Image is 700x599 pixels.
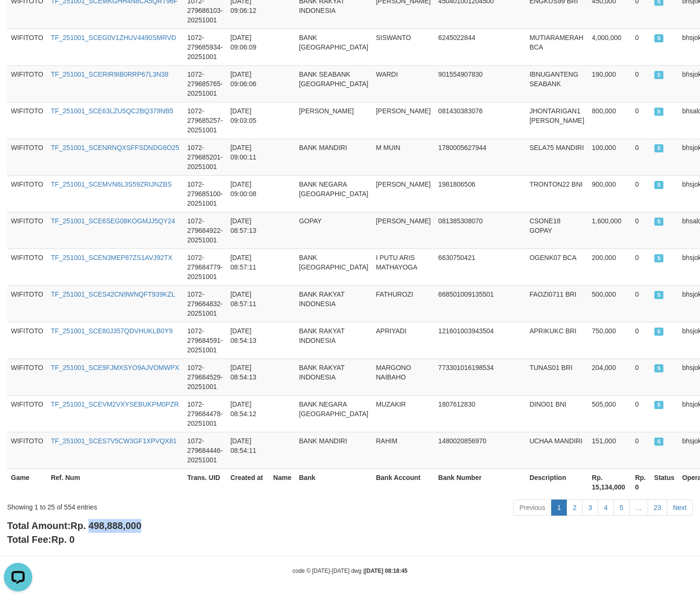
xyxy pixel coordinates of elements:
[588,285,632,322] td: 500,000
[631,285,650,322] td: 0
[47,469,184,496] th: Ref. Num
[631,359,650,395] td: 0
[525,395,588,432] td: DINO01 BNI
[226,29,269,65] td: [DATE] 09:06:09
[654,218,664,226] span: SUCCESS
[372,322,434,359] td: APRIYADI
[295,285,372,322] td: BANK RAKYAT INDONESIA
[51,254,173,261] a: TF_251001_SCEN3MEP87ZS1AVJ92TX
[226,432,269,469] td: [DATE] 08:54:11
[582,499,598,516] a: 3
[435,139,526,175] td: 1780005627944
[7,520,141,531] b: Total Amount:
[588,29,632,65] td: 4,000,000
[613,499,630,516] a: 5
[372,249,434,285] td: I PUTU ARIS MATHAYOGA
[226,285,269,322] td: [DATE] 08:57:11
[295,395,372,432] td: BANK NEGARA [GEOGRAPHIC_DATA]
[226,175,269,212] td: [DATE] 09:00:08
[631,65,650,102] td: 0
[51,107,174,115] a: TF_251001_SCE63LZU5QC2BQ379NB5
[372,102,434,139] td: [PERSON_NAME]
[631,212,650,249] td: 0
[654,181,664,189] span: SUCCESS
[435,102,526,139] td: 081430383076
[372,395,434,432] td: MUZAKIR
[435,395,526,432] td: 1807612830
[226,322,269,359] td: [DATE] 08:54:13
[7,212,47,249] td: WIFITOTO
[226,102,269,139] td: [DATE] 09:03:05
[184,249,227,285] td: 1072-279684779-20251001
[525,285,588,322] td: FAOZI0711 BRI
[654,401,664,409] span: SUCCESS
[648,499,668,516] a: 23
[270,469,295,496] th: Name
[184,212,227,249] td: 1072-279684922-20251001
[292,568,408,574] small: code © [DATE]-[DATE] dwg |
[631,139,650,175] td: 0
[551,499,567,516] a: 1
[184,395,227,432] td: 1072-279684478-20251001
[226,65,269,102] td: [DATE] 09:06:06
[7,499,284,512] div: Showing 1 to 25 of 554 entries
[184,322,227,359] td: 1072-279684591-20251001
[226,139,269,175] td: [DATE] 09:00:11
[51,70,168,78] a: TF_251001_SCERIR9IB0RRP67L3N38
[372,469,434,496] th: Bank Account
[588,395,632,432] td: 505,000
[631,322,650,359] td: 0
[525,102,588,139] td: JHONTARIGAN1 [PERSON_NAME]
[184,29,227,65] td: 1072-279685934-20251001
[7,29,47,65] td: WIFITOTO
[435,359,526,395] td: 773301016198534
[525,29,588,65] td: MUTIARAMERAH BCA
[226,212,269,249] td: [DATE] 08:57:13
[667,499,693,516] a: Next
[654,328,664,336] span: SUCCESS
[184,65,227,102] td: 1072-279685765-20251001
[372,212,434,249] td: [PERSON_NAME]
[654,108,664,116] span: SUCCESS
[184,102,227,139] td: 1072-279685257-20251001
[7,432,47,469] td: WIFITOTO
[184,432,227,469] td: 1072-279684446-20251001
[7,102,47,139] td: WIFITOTO
[631,249,650,285] td: 0
[7,395,47,432] td: WIFITOTO
[51,327,173,335] a: TF_251001_SCE80J357QDVHUKLB0Y9
[51,217,175,225] a: TF_251001_SCE6SEG08KOGMJJ5QY24
[226,469,269,496] th: Created at
[295,65,372,102] td: BANK SEABANK [GEOGRAPHIC_DATA]
[51,34,176,41] a: TF_251001_SCEG0V1ZHUV4490SMRVD
[588,249,632,285] td: 200,000
[7,175,47,212] td: WIFITOTO
[525,322,588,359] td: APRIKUKC BRI
[654,71,664,79] span: SUCCESS
[435,322,526,359] td: 121601003943504
[372,359,434,395] td: MARGONO NAIBAHO
[51,400,179,408] a: TF_251001_SCEVM2VXYSEBUKPM0PZR
[629,499,648,516] a: …
[51,437,177,445] a: TF_251001_SCES7V5CW3GF1XPVQX81
[226,395,269,432] td: [DATE] 08:54:12
[588,469,632,496] th: Rp. 15,134,000
[372,139,434,175] td: M MUIN
[525,469,588,496] th: Description
[295,212,372,249] td: GOPAY
[654,438,664,446] span: SUCCESS
[226,249,269,285] td: [DATE] 08:57:11
[295,469,372,496] th: Bank
[598,499,614,516] a: 4
[651,469,679,496] th: Status
[184,359,227,395] td: 1072-279684529-20251001
[372,432,434,469] td: RAHIM
[631,175,650,212] td: 0
[435,432,526,469] td: 1480020856970
[588,322,632,359] td: 750,000
[295,359,372,395] td: BANK RAKYAT INDONESIA
[525,212,588,249] td: CSONE18 GOPAY
[70,520,141,531] span: Rp. 498,888,000
[588,102,632,139] td: 800,000
[295,249,372,285] td: BANK [GEOGRAPHIC_DATA]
